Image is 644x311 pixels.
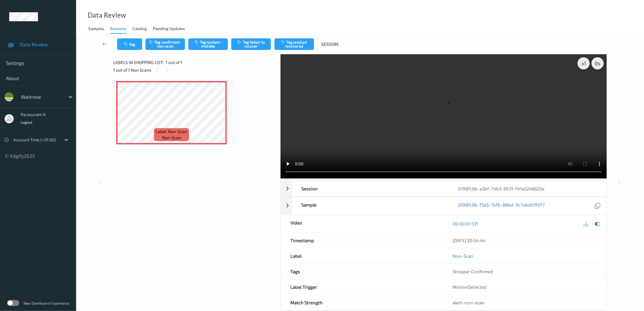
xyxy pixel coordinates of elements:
a: 0198fc8b-f5e5-7bf6-88bd-9c7a6dd3fd17 [458,202,545,210]
div: 0 s [592,57,604,69]
span: Label: Non-Scan [156,129,187,135]
button: Tag confirmed-non-scan [145,38,185,50]
div: Sample0198fc8b-f5e5-7bf6-88bd-9c7a6dd3fd17 [281,197,607,215]
span: Shopper Confirmed [453,269,493,274]
div: Session0198fc8b-e2bf-7463-9631-f41a5248825e [281,181,607,196]
div: Timestamp [281,233,444,248]
div: Label [281,248,444,263]
div: Sessions [110,26,126,34]
div: Samples [88,26,104,33]
div: Sample [292,197,449,214]
a: Catalog [132,25,153,33]
div: Pending Updates [153,26,185,33]
button: Tag product recovered [275,38,314,50]
a: Sessions [110,25,132,34]
span: non-scan [162,135,181,141]
button: Tag system-mistake [188,38,228,50]
a: Non-Scan [453,253,474,259]
div: 0198fc8b-e2bf-7463-9631-f41a5248825e [449,181,606,196]
div: Match Strength [281,295,444,310]
a: Pending Updates [153,25,191,33]
span: Labels in shopping list: [113,59,163,65]
button: Tag failed to recover [231,38,271,50]
div: Video [281,215,444,232]
div: Session [292,181,449,196]
div: alert-non-scan [453,299,597,306]
a: 00:00:01.531 [453,221,478,227]
div: [DATE] 20:54:44 [453,237,597,243]
div: Data Review [88,12,126,18]
div: MotionDetected [444,279,606,295]
div: Tags [281,264,444,279]
div: x 1 [578,57,590,69]
div: Catalog [132,26,147,33]
span: 1 out of 1 [166,59,182,65]
div: 1 out of 1 Non Scans [113,66,276,74]
div: Label Trigger [281,279,444,295]
a: Samples [88,25,110,33]
button: Tag [117,38,142,50]
span: Session: [322,41,339,47]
